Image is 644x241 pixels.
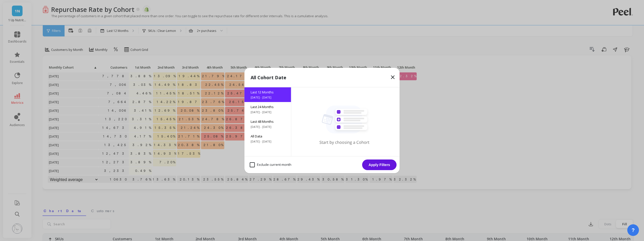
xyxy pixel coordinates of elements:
[251,119,285,124] span: Last 48 Months
[627,224,639,236] button: ?
[251,139,285,144] span: [DATE] - [DATE]
[632,227,635,234] span: ?
[251,125,285,129] span: [DATE] - [DATE]
[251,74,286,81] p: All Cohort Date
[251,110,285,114] span: [DATE] - [DATE]
[250,162,291,167] span: Exclude current month
[251,105,285,109] span: Last 24 Months
[362,159,397,170] button: Apply Filters
[251,134,285,138] span: All Data
[251,90,285,94] span: Last 12 Months
[251,95,285,99] span: [DATE] - [DATE]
